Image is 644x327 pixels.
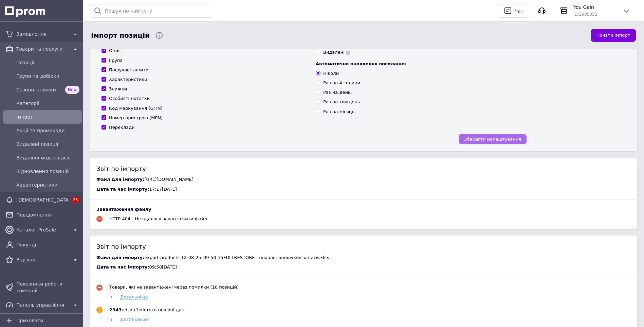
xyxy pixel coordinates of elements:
span: 09:58[DATE] [149,264,177,270]
div: Характеристики [109,76,147,83]
span: Каталог ProSale [16,226,69,233]
span: Детальніше [120,294,148,300]
span: Групи та добірки [16,73,79,80]
span: export-products-12-08-25_09-50-35FULLRESTORE—оновленопошуковізапити.xlsx [144,255,329,260]
span: Покупці [16,241,79,248]
span: Детальніше [120,317,148,322]
span: Файл для імпорту: [96,255,144,260]
span: Приховати [16,318,43,323]
b: 2343 [109,307,122,312]
span: New [65,86,79,94]
span: Замовлення [16,31,69,37]
button: Зберегти налаштування [459,134,527,144]
span: Відновлення позицій [16,168,79,175]
div: Звіт по імпорту [96,242,630,251]
span: Позиції [16,59,79,66]
span: Імпорт позицій [91,31,150,40]
span: 23 [71,197,79,203]
span: Показники роботи компанії [16,280,79,294]
span: Сезонні знижки [16,86,62,93]
div: Ніколи [323,70,339,76]
div: Завантаження файлу [96,206,630,212]
span: Видалені модерацією [16,154,79,161]
input: Пошук по кабінету [91,4,213,18]
div: Номер пристрою (MPN) [109,115,163,121]
span: Акції та промокоди [16,127,79,134]
button: Чат [498,4,529,18]
div: Опис [109,48,121,54]
div: Звіт по імпорту [96,165,630,173]
div: Знижки [109,86,127,92]
div: HTTP 404 - Не вдалося завантажити файл [109,216,207,222]
span: 17:17[DATE] [149,187,177,192]
div: Раз на день. [323,89,352,96]
div: Автоматичне оновлення посилання [316,61,523,67]
span: Панель управління [16,302,69,308]
span: ID: 2905052 [573,12,597,17]
span: Дата та час імпорту: [96,264,149,270]
div: Раз на місяць. [323,109,356,115]
span: You Gain [573,4,617,11]
div: Пошукові запити [109,67,148,73]
span: Дата та час імпорту: [96,187,149,192]
span: Відгуки [16,256,69,263]
span: Товари та послуги [16,46,69,52]
span: Характеристики [16,182,79,188]
span: Імпорт [16,114,79,120]
div: Товари, які не завантажені через помилки (18 позицій) [109,284,239,290]
span: Повідомлення [16,211,79,218]
span: Видалені позиції [16,141,79,148]
div: Раз на 4 години [323,80,360,86]
div: Раз на тиждень. [323,99,361,105]
span: [URL][DOMAIN_NAME] [144,177,194,182]
div: Переклади [109,124,135,131]
span: Категорії [16,100,79,107]
div: Чат [513,6,525,16]
div: Код маркування (GTIN) [109,105,163,111]
div: Група [109,57,123,64]
div: позиції містять невірні дані [109,307,186,313]
span: Файл для імпорту: [96,177,144,182]
span: Зберегти налаштування [464,137,521,142]
span: [DEMOGRAPHIC_DATA] [16,196,69,203]
button: Почати імпорт [591,29,636,42]
div: Видалені [323,49,350,55]
div: Особисті нотатки [109,96,150,102]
